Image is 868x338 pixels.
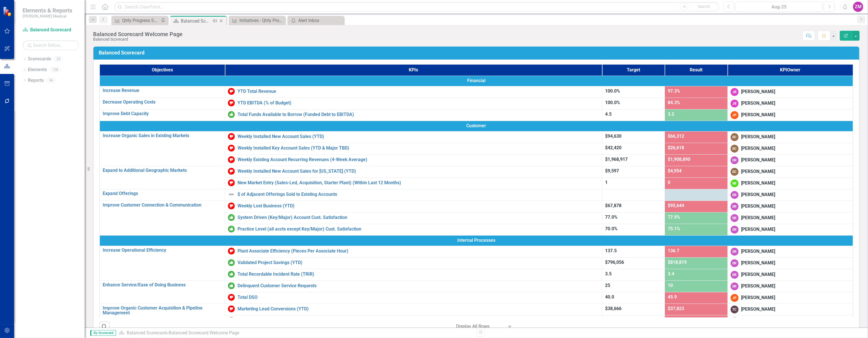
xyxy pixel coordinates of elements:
[728,98,853,109] td: Double-Click to Edit
[605,271,612,276] span: 3.5
[668,100,680,105] span: 84.3%
[225,166,602,177] td: Double-Click to Edit Right Click for Context Menu
[103,78,850,84] span: Financial
[238,134,599,139] a: Weekly Installed New Account Sales (YTD)
[605,145,621,150] span: $42,420
[738,4,821,10] div: Aug-25
[728,86,853,98] td: Double-Click to Edit
[100,121,853,131] td: Double-Click to Edit
[169,330,239,335] div: Balanced Scorecard Welcome Page
[238,157,599,162] a: Weekly Existing Account Recurring Revenues (4-Week Average)
[731,191,739,199] div: DR
[741,306,775,313] div: [PERSON_NAME]
[731,248,739,256] div: DR
[668,283,673,288] span: 10
[54,57,63,62] div: 33
[225,269,602,280] td: Double-Click to Edit Right Click for Context Menu
[605,294,614,300] span: 40.0
[225,315,602,327] td: Double-Click to Edit Right Click for Context Menu
[23,27,79,33] a: Balanced Scorecard
[103,168,222,173] a: Expand to Additional Geographic Markets
[731,88,739,96] div: JB
[741,168,775,175] div: [PERSON_NAME]
[100,76,853,86] td: Double-Click to Edit
[228,214,235,221] img: On or Above Target
[50,67,61,72] div: 128
[238,272,599,277] a: Total Recordable Incident Rate (TRIR)
[668,294,677,300] span: 45.9
[668,133,684,139] span: $66,312
[228,226,235,232] img: On or Above Target
[100,109,225,121] td: Double-Click to Edit Right Click for Context Menu
[238,227,599,232] a: Practice Level (all accts except Key/Major) Cust. Satisfaction
[103,133,222,138] a: Increase Organic Sales in Existing Markets
[728,246,853,257] td: Double-Click to Edit
[228,191,235,198] img: Not Defined
[28,77,44,84] a: Reports
[225,131,602,143] td: Double-Click to Edit Right Click for Context Menu
[741,260,775,266] div: [PERSON_NAME]
[605,226,618,231] span: 70.0%
[741,145,775,152] div: [PERSON_NAME]
[741,89,775,95] div: [PERSON_NAME]
[668,226,680,231] span: 75.1%
[239,17,284,24] div: Initiatives - Qtrly Progress Survey of New Technology
[228,145,235,152] img: Below Target
[100,131,225,166] td: Double-Click to Edit Right Click for Context Menu
[668,111,674,117] span: 3.2
[225,154,602,166] td: Double-Click to Edit Right Click for Context Menu
[225,86,602,98] td: Double-Click to Edit Right Click for Context Menu
[228,271,235,278] img: On or Above Target
[731,271,739,279] div: DR
[728,304,853,315] td: Double-Click to Edit
[103,248,222,253] a: Increase Operational Efficiency
[728,224,853,235] td: Double-Click to Edit
[225,212,602,224] td: Double-Click to Edit Right Click for Context Menu
[238,295,599,300] a: Total DSO
[100,235,853,246] td: Double-Click to Edit
[228,294,235,301] img: Below Target
[668,88,680,94] span: 97.3%
[100,280,225,304] td: Double-Click to Edit Right Click for Context Menu
[698,4,710,9] span: Search
[731,306,739,313] div: TC
[230,17,284,24] a: Initiatives - Qtrly Progress Survey of New Technology
[90,330,116,336] span: By Scorecard
[741,215,775,221] div: [PERSON_NAME]
[119,330,472,336] div: »
[731,168,739,176] div: DC
[238,283,599,288] a: Delinquent Customer Service Requests
[736,2,823,12] button: Aug-25
[668,260,687,265] span: $818,819
[228,203,235,209] img: Below Target
[228,168,235,175] img: Below Target
[228,259,235,266] img: On or Above Target
[225,143,602,154] td: Double-Click to Edit Right Click for Context Menu
[668,271,674,276] span: 3.4
[731,145,739,153] div: DC
[93,37,183,41] div: Balanced Scorecard
[103,123,850,129] span: Customer
[728,315,853,327] td: Double-Click to Edit
[225,224,602,235] td: Double-Click to Edit Right Click for Context Menu
[605,214,618,220] span: 77.0%
[23,40,79,50] input: Search Below...
[100,86,225,98] td: Double-Click to Edit Right Click for Context Menu
[228,282,235,289] img: On or Above Target
[668,306,684,311] span: $37,823
[225,109,602,121] td: Double-Click to Edit Right Click for Context Menu
[668,157,690,162] span: $1,908,890
[114,2,719,12] input: Search ClearPoint...
[228,248,235,254] img: Below Target
[103,88,222,93] a: Increase Revenue
[289,17,342,24] a: Alert Inbox
[228,111,235,118] img: On or Above Target
[238,249,599,254] a: Plant Associate Efficiency (Pieces Per Associate Hour)
[728,189,853,201] td: Double-Click to Edit
[668,168,682,174] span: $4,954
[741,248,775,255] div: [PERSON_NAME]
[103,100,222,105] a: Decrease Operating Costs
[225,292,602,304] td: Double-Click to Edit Right Click for Context Menu
[728,280,853,292] td: Double-Click to Edit
[28,56,51,62] a: Scorecards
